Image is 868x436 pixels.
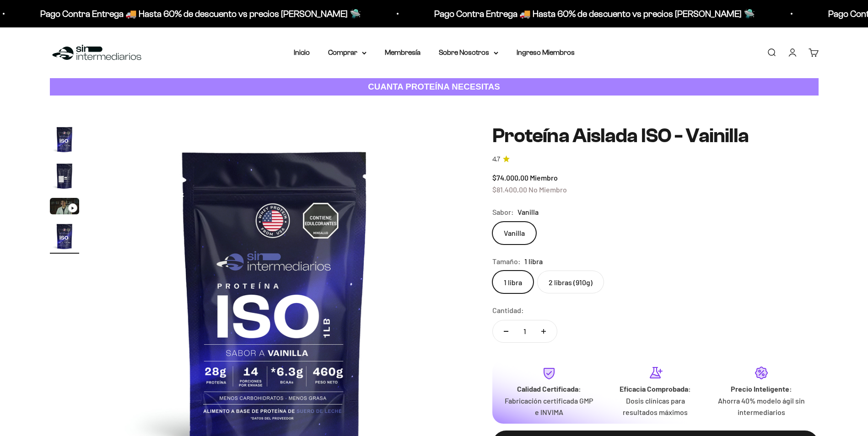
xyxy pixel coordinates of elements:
[492,185,527,194] span: $81.400,00
[731,384,792,393] strong: Precio Inteligente:
[492,154,500,165] span: 4.7
[620,384,691,393] strong: Eficacia Comprobada:
[524,255,543,267] span: 1 libra
[50,222,79,254] button: Ir al artículo 4
[492,173,528,182] span: $74.000,00
[518,206,539,218] span: Vanilla
[530,320,557,342] button: Aumentar cantidad
[385,48,421,56] a: Membresía
[50,198,79,217] button: Ir al artículo 3
[492,206,514,218] legend: Sabor:
[609,395,701,418] p: Dosis clínicas para resultados máximos
[368,82,500,91] strong: CUANTA PROTEÍNA NECESITAS
[294,48,310,56] a: Inicio
[50,161,79,191] img: Proteína Aislada ISO - Vainilla
[517,48,575,56] a: Ingreso Miembros
[503,395,595,418] p: Fabricación certificada GMP e INVIMA
[716,395,807,418] p: Ahorra 40% modelo ágil sin intermediarios
[50,125,79,157] button: Ir al artículo 1
[50,125,79,154] img: Proteína Aislada ISO - Vainilla
[425,6,745,21] p: Pago Contra Entrega 🚚 Hasta 60% de descuento vs precios [PERSON_NAME] 🛸
[492,125,819,147] h1: Proteína Aislada ISO - Vainilla
[492,154,819,165] a: 4.74.7 de 5.0 estrellas
[492,304,524,316] label: Cantidad:
[492,255,521,267] legend: Tamaño:
[31,6,351,21] p: Pago Contra Entrega 🚚 Hasta 60% de descuento vs precios [PERSON_NAME] 🛸
[517,384,581,393] strong: Calidad Certificada:
[328,47,367,58] summary: Comprar
[530,173,558,182] span: Miembro
[50,222,79,251] img: Proteína Aislada ISO - Vainilla
[493,320,519,342] button: Reducir cantidad
[528,185,567,194] span: No Miembro
[50,78,819,96] a: CUANTA PROTEÍNA NECESITAS
[50,161,79,193] button: Ir al artículo 2
[439,47,498,58] summary: Sobre Nosotros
